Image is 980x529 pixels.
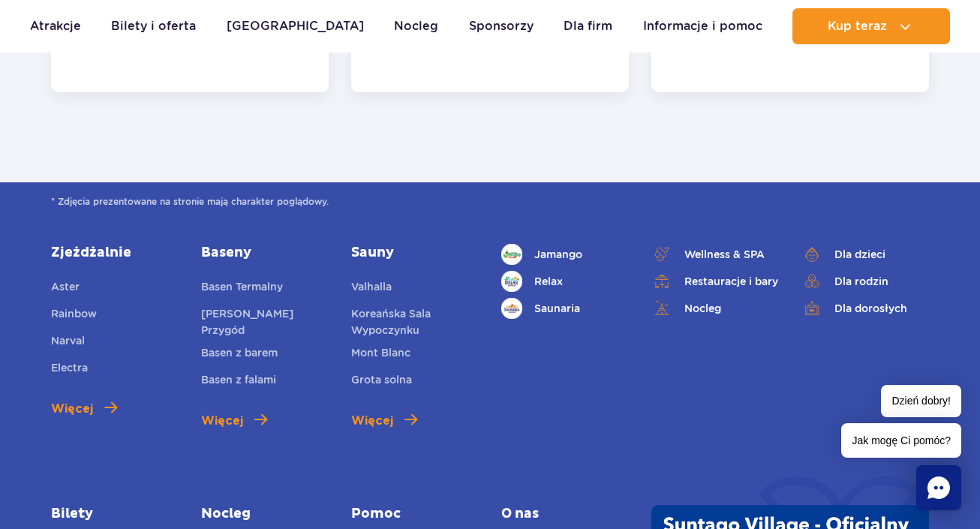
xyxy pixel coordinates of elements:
a: Pomoc [351,505,479,523]
a: Dla rodzin [801,271,929,292]
a: Valhalla [351,278,392,299]
a: Nocleg [201,505,329,523]
span: Wellness & SPA [684,246,765,263]
button: Kup teraz [792,8,950,44]
a: Relax [501,271,629,292]
span: Narval [51,335,85,347]
span: * Zdjęcia prezentowane na stronie mają charakter poglądowy. [51,194,930,209]
a: Dla dzieci [801,244,929,265]
a: Grota solna [351,371,412,392]
a: Saunaria [501,298,629,319]
a: Bilety [51,505,179,523]
a: [GEOGRAPHIC_DATA] [227,8,364,44]
a: Narval [51,332,85,353]
a: Restauracje i bary [651,271,779,292]
span: Dzień dobry! [881,385,961,417]
span: Więcej [201,412,243,430]
a: Sauny [351,244,479,262]
a: Zjeżdżalnie [51,244,179,262]
a: Więcej [201,412,267,430]
a: Wellness & SPA [651,244,779,265]
span: Kup teraz [828,20,887,33]
a: Nocleg [394,8,438,44]
span: O nas [501,505,629,523]
a: Basen z falami [201,371,276,392]
span: Jamango [534,246,582,263]
span: Rainbow [51,308,97,320]
a: Dla dorosłych [801,298,929,319]
span: Więcej [351,412,393,430]
a: Więcej [51,400,117,418]
a: Dla firm [564,8,612,44]
span: Więcej [51,400,93,418]
a: Basen Termalny [201,278,283,299]
div: Chat [916,465,961,510]
span: Valhalla [351,281,392,293]
a: Mont Blanc [351,344,410,365]
a: Electra [51,359,88,380]
a: Basen z barem [201,344,278,365]
a: Atrakcje [30,8,81,44]
a: Bilety i oferta [111,8,196,44]
a: Rainbow [51,305,97,326]
a: Więcej [351,412,417,430]
a: Nocleg [651,298,779,319]
span: Mont Blanc [351,347,410,359]
a: Sponsorzy [469,8,534,44]
a: Koreańska Sala Wypoczynku [351,305,479,338]
span: Jak mogę Ci pomóc? [841,423,961,458]
a: Informacje i pomoc [643,8,762,44]
a: Aster [51,278,80,299]
span: Aster [51,281,80,293]
a: [PERSON_NAME] Przygód [201,305,329,338]
a: Jamango [501,244,629,265]
a: Baseny [201,244,329,262]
